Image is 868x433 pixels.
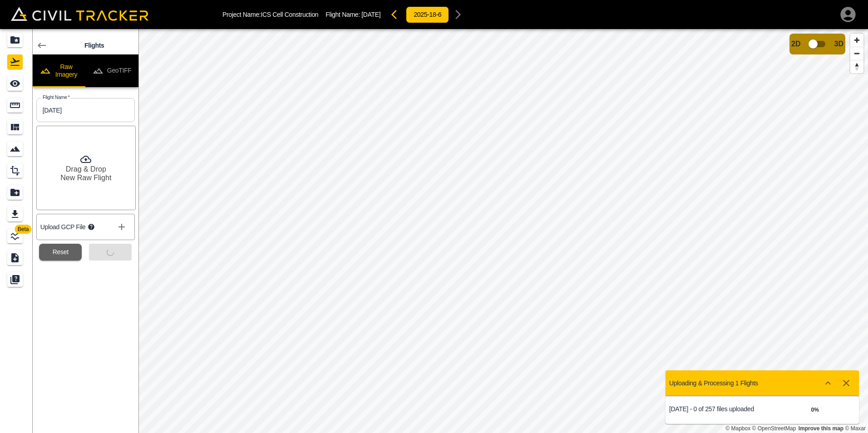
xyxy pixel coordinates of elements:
p: Uploading & Processing 1 Flights [669,379,758,387]
span: 3D [834,40,843,48]
span: [DATE] [361,11,380,18]
button: Zoom in [850,34,863,47]
strong: 0 % [811,407,819,413]
button: 2025-18-6 [406,6,449,23]
a: OpenStreetMap [752,425,796,432]
p: Project Name: ICS Cell Construction [222,11,318,18]
img: Civil Tracker [11,7,148,21]
span: 2D [791,40,800,48]
button: Reset bearing to north [850,60,863,73]
a: Maxar [845,425,866,432]
button: Show more [819,374,837,392]
p: [DATE] - 0 of 257 files uploaded [669,405,762,413]
button: Zoom out [850,47,863,60]
canvas: Map [138,29,868,433]
a: Mapbox [725,425,750,432]
p: Flight Name: [325,11,380,18]
a: Map feedback [799,425,843,432]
